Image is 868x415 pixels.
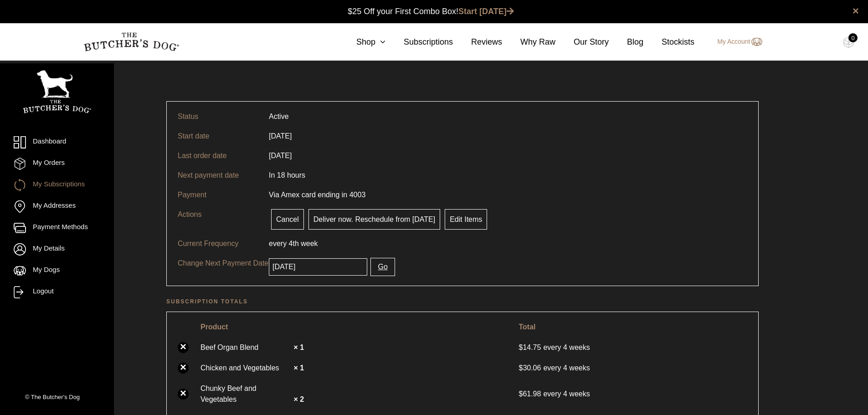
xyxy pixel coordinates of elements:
[200,363,292,374] a: Chicken and Vegetables
[23,70,91,113] img: TBD_Portrait_Logo_White.png
[293,395,304,403] strong: × 2
[519,364,543,372] span: 30.06
[519,343,523,351] span: $
[14,243,100,256] a: My Details
[338,36,385,48] a: Shop
[172,205,263,234] td: Actions
[14,200,100,213] a: My Addresses
[301,240,318,247] span: week
[14,158,100,170] a: My Orders
[178,238,269,249] p: Current Frequency
[609,36,643,48] a: Blog
[269,240,299,247] span: every 4th
[293,343,304,351] strong: × 1
[555,36,609,48] a: Our Story
[513,338,753,357] td: every 4 weeks
[195,318,512,337] th: Product
[14,265,100,277] a: My Dogs
[519,390,523,398] span: $
[308,209,440,230] a: Deliver now. Reschedule from [DATE]
[458,7,514,16] a: Start [DATE]
[172,185,263,205] td: Payment
[853,5,859,16] a: close
[502,36,555,48] a: Why Raw
[178,342,189,353] a: ×
[200,342,292,353] a: Beef Organ Blend
[385,36,453,48] a: Subscriptions
[519,390,543,398] span: 61.98
[178,363,189,374] a: ×
[172,146,263,165] td: Last order date
[513,318,753,337] th: Total
[519,343,543,351] span: 14.75
[263,165,311,185] td: In 18 hours
[178,389,189,400] a: ×
[172,107,263,126] td: Status
[708,36,762,47] a: My Account
[643,36,694,48] a: Stockists
[453,36,502,48] a: Reviews
[271,209,304,230] a: Cancel
[263,126,297,146] td: [DATE]
[513,358,753,378] td: every 4 weeks
[172,165,263,185] td: Next payment date
[293,364,304,372] strong: × 1
[269,191,365,199] span: Via Amex card ending in 4003
[843,36,854,48] img: TBD_Cart-Empty.png
[14,179,100,191] a: My Subscriptions
[445,209,487,230] a: Edit Items
[14,136,100,149] a: Dashboard
[178,258,269,269] p: Change Next Payment Date
[263,146,297,165] td: [DATE]
[848,33,858,42] div: 0
[519,364,523,372] span: $
[14,286,100,298] a: Logout
[513,379,753,409] td: every 4 weeks
[166,297,759,306] h2: Subscription totals
[14,222,100,234] a: Payment Methods
[200,383,292,405] a: Chunky Beef and Vegetables
[370,258,395,276] button: Go
[263,107,294,126] td: Active
[172,126,263,146] td: Start date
